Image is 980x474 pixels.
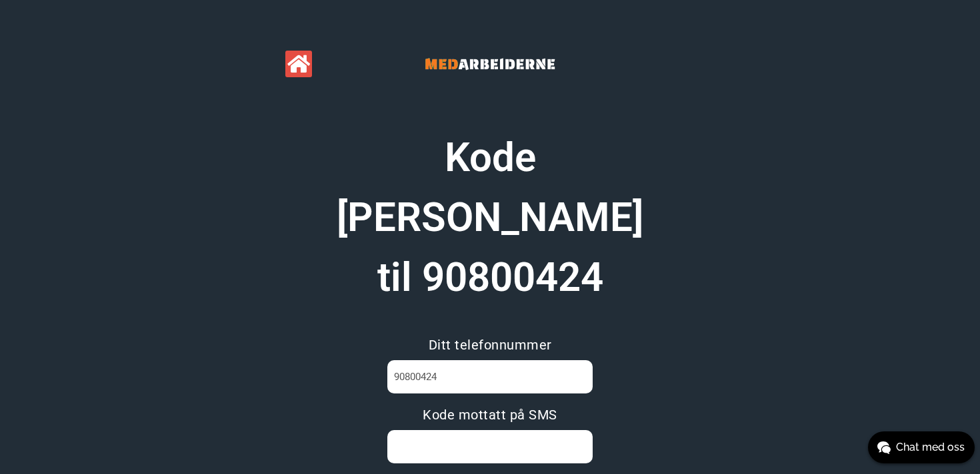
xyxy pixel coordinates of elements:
button: Chat med oss [868,431,975,463]
img: Banner [390,40,590,88]
span: Chat med oss [896,439,965,455]
span: Kode mottatt på SMS [423,407,557,423]
span: Ditt telefonnummer [429,337,552,353]
h1: Kode [PERSON_NAME] til 90800424 [323,128,657,308]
